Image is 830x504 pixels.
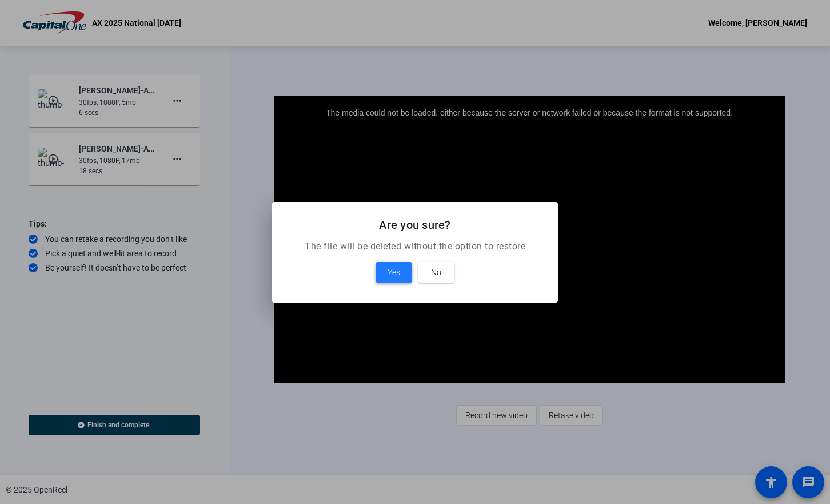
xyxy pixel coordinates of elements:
span: Yes [388,265,400,279]
h2: Are you sure? [286,216,544,234]
button: No [418,262,454,283]
span: No [431,265,441,279]
p: The file will be deleted without the option to restore [286,240,544,253]
button: Yes [376,262,412,283]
